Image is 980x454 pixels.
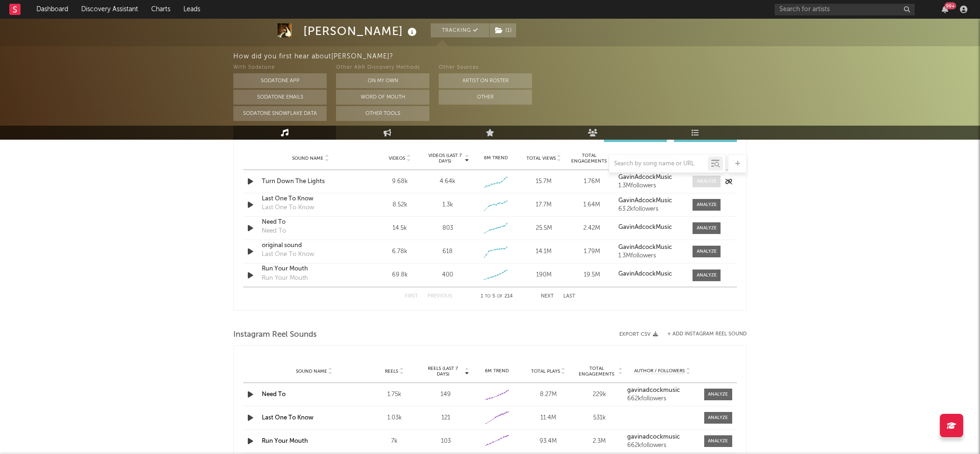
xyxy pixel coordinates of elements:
div: 1.03k [371,413,418,423]
div: 1.76M [570,177,614,186]
button: Export CSV [619,332,658,337]
div: Run Your Mouth [262,274,308,283]
button: Other [439,90,532,105]
div: 15.7M [522,177,566,186]
button: Sodatone Emails [233,90,327,105]
span: Total Engagements [576,366,617,377]
a: Run Your Mouth [262,438,308,444]
strong: GavinAdcockMusic [618,224,672,230]
a: GavinAdcockMusic [618,224,683,231]
a: Run Your Mouth [262,264,359,274]
div: 190M [522,270,566,280]
div: 662k followers [627,396,697,402]
button: Other Tools [336,106,429,121]
div: Other A&R Discovery Methods [336,62,429,73]
div: 103 [422,437,469,446]
button: + Add Instagram Reel Sound [667,332,747,337]
div: 99 + [945,2,956,9]
div: [PERSON_NAME] [303,23,419,39]
button: First [405,294,418,299]
button: Sodatone App [233,73,327,88]
div: 1.3M followers [618,183,683,189]
span: Author / Followers [634,368,685,374]
input: Search for artists [775,4,915,15]
a: gavinadcockmusic [627,387,697,394]
div: Other Sources [439,62,532,73]
div: Need To [262,227,286,236]
div: + Add Instagram Reel Sound [658,332,747,337]
span: Instagram Reel Sounds [233,329,317,340]
a: gavinadcockmusic [627,434,697,440]
span: Reels [385,369,398,374]
div: 9.68k [378,177,421,186]
div: 8.27M [525,390,572,399]
a: GavinAdcockMusic [618,244,683,251]
div: 2.42M [570,224,614,233]
div: 618 [442,247,453,256]
button: Next [541,294,554,299]
div: 6.78k [378,247,421,256]
div: 19.5M [570,270,614,280]
div: 6M Trend [474,368,520,375]
span: Total Engagements [570,153,608,164]
a: original sound [262,241,359,250]
div: 11.4M [525,413,572,423]
input: Search by song name or URL [609,160,708,168]
div: 69.8k [378,270,421,280]
div: 8.52k [378,200,421,210]
a: Need To [262,218,359,227]
div: 531k [576,413,623,423]
a: GavinAdcockMusic [618,271,683,277]
div: Last One To Know [262,203,314,213]
div: Last One To Know [262,250,314,259]
div: 149 [422,390,469,399]
button: Word Of Mouth [336,90,429,105]
strong: GavinAdcockMusic [618,198,672,204]
strong: gavinadcockmusic [627,434,680,440]
div: 803 [442,224,453,233]
button: 99+ [942,6,948,13]
strong: GavinAdcockMusic [618,244,672,250]
div: 662k followers [627,442,697,449]
div: 229k [576,390,623,399]
button: Sodatone Snowflake Data [233,106,327,121]
a: Last One To Know [262,415,314,421]
span: to [485,294,490,298]
div: 14.5k [378,224,421,233]
div: 93.4M [525,437,572,446]
button: Artist on Roster [439,73,532,88]
a: GavinAdcockMusic [618,174,683,181]
div: With Sodatone [233,62,327,73]
div: 1.64M [570,200,614,210]
button: Tracking [431,23,489,37]
span: ( 1 ) [489,23,517,37]
div: 63.2k followers [618,206,683,213]
strong: GavinAdcockMusic [618,271,672,277]
div: 25.5M [522,224,566,233]
strong: gavinadcockmusic [627,387,680,393]
span: Sound Name [296,369,327,374]
span: Videos (last 7 days) [426,153,464,164]
a: Last One To Know [262,194,359,204]
a: Turn Down The Lights [262,177,359,186]
div: 17.7M [522,200,566,210]
div: 2.3M [576,437,623,446]
div: 14.1M [522,247,566,256]
button: On My Own [336,73,429,88]
div: 121 [422,413,469,423]
button: (1) [490,23,516,37]
span: Reels (last 7 days) [422,366,463,377]
span: Total Plays [531,369,560,374]
div: 1 5 214 [471,291,522,302]
button: Last [563,294,575,299]
div: 4.64k [440,177,455,186]
div: 1.3k [442,200,453,210]
div: 1.75k [371,390,418,399]
div: How did you first hear about [PERSON_NAME] ? [233,51,980,62]
div: 1.79M [570,247,614,256]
